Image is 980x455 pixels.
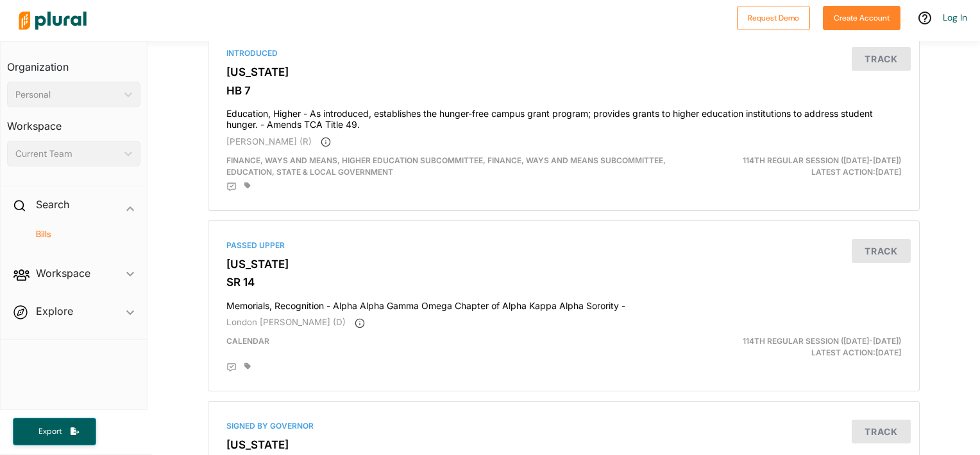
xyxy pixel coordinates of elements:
[679,335,911,359] div: Latest Action: [DATE]
[226,84,901,97] h3: HB 7
[226,438,901,451] h3: [US_STATE]
[226,102,901,130] h4: Education, Higher - As introduced, establishes the hunger-free campus grant program; provides gra...
[7,107,140,136] h3: Workspace
[823,6,900,30] button: Create Account
[226,136,312,147] span: [PERSON_NAME] (R)
[226,420,901,432] div: Signed by Governor
[226,66,901,78] h3: [US_STATE]
[679,155,911,178] div: Latest Action: [DATE]
[226,294,901,312] h4: Memorials, Recognition - Alpha Alpha Gamma Omega Chapter of Alpha Kappa Alpha Sorority -
[226,317,346,327] span: London [PERSON_NAME] (D)
[226,240,901,251] div: Passed Upper
[226,258,901,271] h3: [US_STATE]
[15,88,119,102] div: Personal
[852,420,911,443] button: Track
[226,336,269,346] span: Calendar
[823,10,900,24] a: Create Account
[244,362,251,370] div: Add tags
[852,47,911,71] button: Track
[226,182,237,192] div: Add Position Statement
[30,426,71,437] span: Export
[737,6,810,30] button: Request Demo
[743,156,901,165] span: 114th Regular Session ([DATE]-[DATE])
[244,182,251,190] div: Add tags
[737,10,810,24] a: Request Demo
[743,336,901,346] span: 114th Regular Session ([DATE]-[DATE])
[36,197,69,211] h2: Search
[226,48,901,59] div: Introduced
[20,228,134,240] a: Bills
[852,239,911,263] button: Track
[226,276,901,289] h3: SR 14
[13,418,96,445] button: Export
[226,362,237,373] div: Add Position Statement
[226,156,666,177] span: Finance, Ways and Means, Higher Education Subcommittee, Finance, Ways and Means Subcommittee, Edu...
[7,48,140,76] h3: Organization
[15,147,119,161] div: Current Team
[943,12,967,23] a: Log In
